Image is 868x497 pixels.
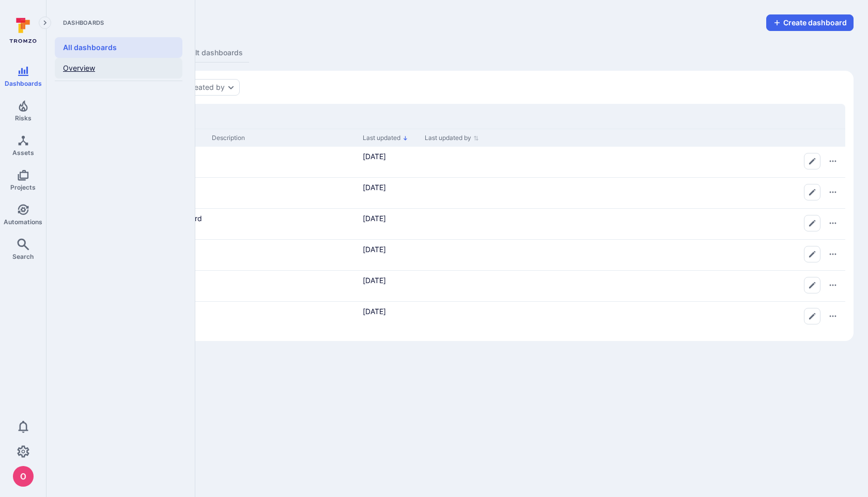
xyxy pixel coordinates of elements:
[402,133,408,144] p: Sorted by: Alphabetically (Z-A)
[55,58,182,79] a: Overview
[359,271,421,301] div: Cell for Last updated
[508,209,845,239] div: Cell for
[825,215,841,231] button: Row actions menu
[508,271,845,301] div: Cell for
[766,14,854,31] button: Create dashboard menu
[421,240,508,270] div: Cell for Last updated by
[359,209,421,239] div: Cell for Last updated
[41,19,49,27] i: Expand navigation menu
[187,83,225,91] button: Created by
[15,114,32,122] span: Risks
[12,253,34,260] span: Search
[804,277,820,293] button: Edit dashboard
[363,276,386,285] span: [DATE]
[55,19,182,27] span: Dashboards
[208,302,359,333] div: Cell for Description
[55,37,182,58] a: All dashboards
[61,43,854,63] div: dashboards tabs
[421,271,508,301] div: Cell for Last updated by
[825,277,841,293] button: Row actions menu
[804,246,820,262] button: Edit dashboard
[421,302,508,333] div: Cell for Last updated by
[804,153,820,169] button: Edit dashboard
[508,240,845,270] div: Cell for
[39,17,51,29] button: Expand navigation menu
[825,184,841,200] button: Row actions menu
[363,245,386,254] span: [DATE]
[4,218,42,226] span: Automations
[5,80,42,87] span: Dashboards
[363,183,386,192] span: [DATE]
[12,149,34,157] span: Assets
[363,134,408,142] button: Sort by Last updated
[208,271,359,301] div: Cell for Description
[508,302,845,333] div: Cell for
[421,178,508,208] div: Cell for Last updated by
[208,178,359,208] div: Cell for Description
[421,209,508,239] div: Cell for Last updated by
[804,184,820,200] button: Edit dashboard
[359,240,421,270] div: Cell for Last updated
[164,43,249,63] a: Pre-built dashboards
[208,240,359,270] div: Cell for Description
[508,178,845,208] div: Cell for
[212,133,354,143] div: Description
[10,183,36,191] span: Projects
[359,302,421,333] div: Cell for Last updated
[508,147,845,177] div: Cell for
[13,466,34,487] div: oleg malkov
[359,147,421,177] div: Cell for Last updated
[425,134,479,142] button: Sort by Last updated by
[421,147,508,177] div: Cell for Last updated by
[208,209,359,239] div: Cell for Description
[825,153,841,169] button: Row actions menu
[363,152,386,161] span: [DATE]
[13,466,34,487] img: ACg8ocJcCe-YbLxGm5tc0PuNRxmgP8aEm0RBXn6duO8aeMVK9zjHhw=s96-c
[825,246,841,262] button: Row actions menu
[208,147,359,177] div: Cell for Description
[804,308,820,324] button: Edit dashboard
[359,178,421,208] div: Cell for Last updated
[804,215,820,231] button: Edit dashboard
[363,214,386,223] span: [DATE]
[825,308,841,324] button: Row actions menu
[363,307,386,316] span: [DATE]
[227,83,235,91] button: Expand dropdown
